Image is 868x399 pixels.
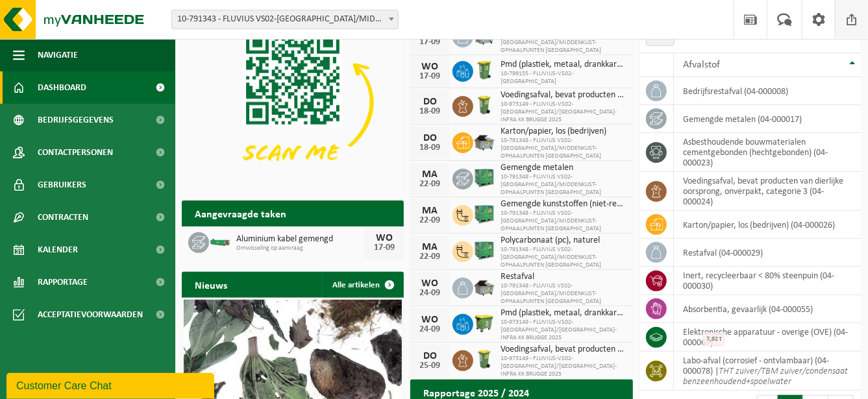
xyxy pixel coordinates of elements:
[501,355,626,378] span: 10-973149 - FLUVIUS-VS02-[GEOGRAPHIC_DATA]/[GEOGRAPHIC_DATA]-INFRA KK BRUGGE 2025
[501,308,626,319] span: Pmd (plastiek, metaal, drankkartons) (bedrijven)
[182,272,240,297] h2: Nieuws
[684,367,849,387] i: THT zuiver/TBM zuiver/condensaat benzeenhoudend+spoelwater
[417,38,443,47] div: 17-09
[38,234,78,266] span: Kalender
[674,211,862,239] td: karton/papier, los (bedrijven) (04-000026)
[417,107,443,116] div: 18-09
[236,245,365,252] span: Omwisseling op aanvraag
[501,101,626,124] span: 10-973149 - FLUVIUS-VS02-[GEOGRAPHIC_DATA]/[GEOGRAPHIC_DATA]-INFRA KK BRUGGE 2025
[417,143,443,152] div: 18-09
[417,169,443,180] div: MA
[182,19,404,186] img: Download de VHEPlus App
[417,62,443,72] div: WO
[38,266,88,298] span: Rapportage
[417,242,443,252] div: MA
[417,180,443,189] div: 22-09
[38,104,114,136] span: Bedrijfsgegevens
[417,325,443,334] div: 24-09
[674,172,862,211] td: voedingsafval, bevat producten van dierlijke oorsprong, onverpakt, categorie 3 (04-000024)
[38,71,86,104] span: Dashboard
[38,201,88,234] span: Contracten
[674,239,862,267] td: restafval (04-000029)
[236,234,365,245] span: Aluminium kabel gemengd
[501,319,626,342] span: 10-973149 - FLUVIUS-VS02-[GEOGRAPHIC_DATA]/[GEOGRAPHIC_DATA]-INFRA KK BRUGGE 2025
[417,351,443,361] div: DO
[209,236,231,247] img: HK-XC-10-GN-00
[501,163,626,173] span: Gemengde metalen
[417,133,443,143] div: DO
[501,90,626,101] span: Voedingsafval, bevat producten van dierlijke oorsprong, onverpakt, categorie 3
[6,370,217,399] iframe: chat widget
[674,133,862,172] td: asbesthoudende bouwmaterialen cementgebonden (hechtgebonden) (04-000023)
[38,39,78,71] span: Navigatie
[417,315,443,325] div: WO
[473,312,495,334] img: WB-1100-HPE-GN-50
[501,31,626,54] span: 10-791348 - FLUVIUS VS02-[GEOGRAPHIC_DATA]/MIDDENKUST-OPHAALPUNTEN [GEOGRAPHIC_DATA]
[473,239,495,261] img: PB-HB-1400-HPE-GN-01
[417,252,443,261] div: 22-09
[501,272,626,282] span: Restafval
[473,130,495,152] img: WB-5000-GAL-GY-01
[501,246,626,269] span: 10-791348 - FLUVIUS VS02-[GEOGRAPHIC_DATA]/MIDDENKUST-OPHAALPUNTEN [GEOGRAPHIC_DATA]
[501,345,626,355] span: Voedingsafval, bevat producten van dierlijke oorsprong, onverpakt, categorie 3
[371,243,397,252] div: 17-09
[501,70,626,86] span: 10-799155 - FLUVIUS-VS02-[GEOGRAPHIC_DATA]
[684,60,721,70] span: Afvalstof
[417,278,443,289] div: WO
[473,59,495,81] img: WB-0240-HPE-GN-50
[417,72,443,81] div: 17-09
[417,206,443,216] div: MA
[674,267,862,295] td: inert, recycleerbaar < 80% steenpuin (04-000030)
[182,200,299,226] h2: Aangevraagde taken
[501,173,626,197] span: 10-791348 - FLUVIUS VS02-[GEOGRAPHIC_DATA]/MIDDENKUST-OPHAALPUNTEN [GEOGRAPHIC_DATA]
[473,348,495,370] img: WB-0140-HPE-GN-50
[501,282,626,306] span: 10-791348 - FLUVIUS VS02-[GEOGRAPHIC_DATA]/MIDDENKUST-OPHAALPUNTEN [GEOGRAPHIC_DATA]
[473,94,495,116] img: WB-0140-HPE-GN-50
[38,298,143,331] span: Acceptatievoorwaarden
[322,272,403,298] a: Alle artikelen
[473,276,495,298] img: WB-5000-GAL-GY-01
[473,203,495,225] img: PB-HB-1400-HPE-GN-01
[501,60,626,70] span: Pmd (plastiek, metaal, drankkartons) (bedrijven)
[417,97,443,107] div: DO
[371,233,397,243] div: WO
[501,127,626,137] span: Karton/papier, los (bedrijven)
[417,289,443,298] div: 24-09
[473,167,495,189] img: PB-HB-1400-HPE-GN-01
[674,352,862,391] td: labo-afval (corrosief - ontvlambaar) (04-000078) |
[674,105,862,133] td: gemengde metalen (04-000017)
[171,10,399,29] span: 10-791343 - FLUVIUS VS02-BRUGGE/MIDDENKUST
[417,361,443,370] div: 25-09
[501,199,626,210] span: Gemengde kunststoffen (niet-recycleerbaar), exclusief pvc
[501,210,626,233] span: 10-791348 - FLUVIUS VS02-[GEOGRAPHIC_DATA]/MIDDENKUST-OPHAALPUNTEN [GEOGRAPHIC_DATA]
[674,323,862,352] td: elektronische apparatuur - overige (OVE) (04-000067)
[172,10,398,29] span: 10-791343 - FLUVIUS VS02-BRUGGE/MIDDENKUST
[38,136,113,169] span: Contactpersonen
[501,137,626,160] span: 10-791348 - FLUVIUS VS02-[GEOGRAPHIC_DATA]/MIDDENKUST-OPHAALPUNTEN [GEOGRAPHIC_DATA]
[501,236,626,246] span: Polycarbonaat (pc), naturel
[38,169,86,201] span: Gebruikers
[674,77,862,105] td: bedrijfsrestafval (04-000008)
[674,295,862,323] td: absorbentia, gevaarlijk (04-000055)
[417,216,443,225] div: 22-09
